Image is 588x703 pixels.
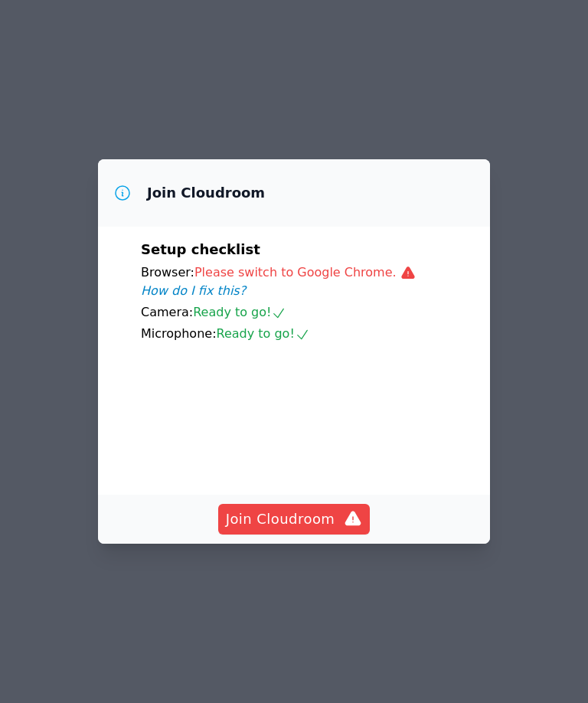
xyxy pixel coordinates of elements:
span: Browser: [141,265,194,280]
span: Camera: [141,305,193,319]
span: Join Cloudroom [226,508,363,530]
span: Ready to go! [193,305,286,319]
button: How do I fix this? [141,282,246,300]
span: Setup checklist [141,241,260,257]
span: Ready to go! [217,326,310,341]
button: Join Cloudroom [218,504,371,535]
span: Please switch to Google Chrome. [194,265,422,280]
span: Microphone: [141,326,217,341]
h3: Join Cloudroom [147,184,265,202]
